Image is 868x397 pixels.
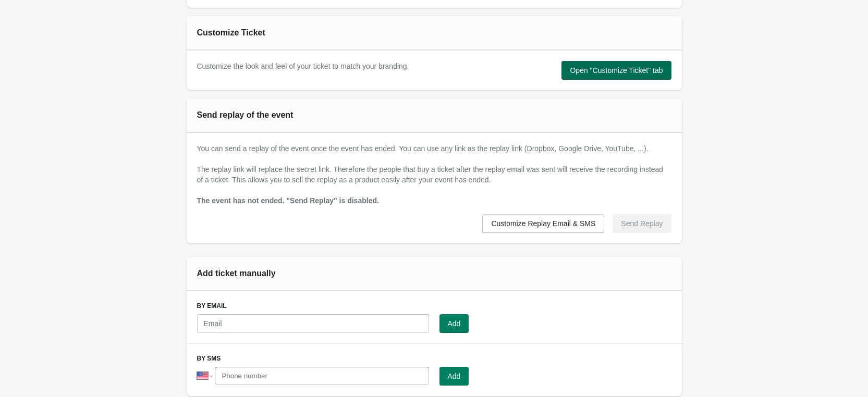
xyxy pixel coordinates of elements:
[197,354,671,363] h3: By SMS
[570,66,663,75] span: Open "Customize Ticket" tab
[482,214,604,233] button: Customize Replay Email & SMS
[197,109,339,121] div: Send replay of the event
[197,302,671,310] h3: By Email
[197,196,379,205] b: The event has not ended. "Send Replay" is disabled.
[197,27,339,39] div: Customize Ticket
[561,61,671,80] button: Open "Customize Ticket" tab
[491,219,595,228] span: Customize Replay Email & SMS
[448,319,461,328] span: Add
[448,372,461,380] span: Add
[197,314,429,333] input: Email
[197,267,339,280] div: Add ticket manually
[439,367,469,386] button: Add
[197,62,409,70] span: Customize the look and feel of your ticket to match your branding.
[197,144,664,184] span: You can send a replay of the event once the event has ended. You can use any link as the replay l...
[215,367,429,384] input: Phone number
[439,314,469,333] button: Add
